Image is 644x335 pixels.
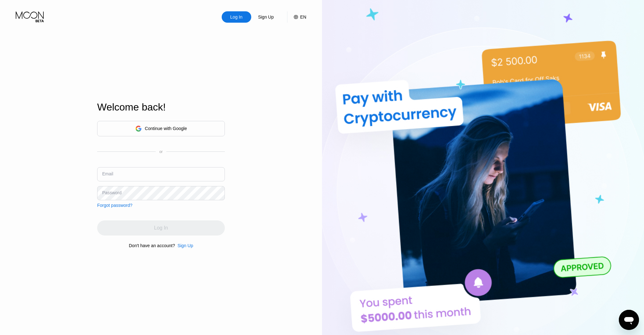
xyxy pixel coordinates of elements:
div: Email [102,171,113,176]
div: Log In [222,11,251,23]
div: Continue with Google [145,126,187,131]
div: Sign Up [175,243,193,248]
div: Sign Up [258,14,275,20]
div: Sign Up [177,243,193,248]
div: Sign Up [251,11,281,23]
iframe: Button to launch messaging window [619,310,639,330]
div: Continue with Google [97,121,225,136]
div: Password [102,190,121,195]
div: EN [300,14,306,20]
div: Forgot password? [97,203,132,208]
div: Don't have an account? [129,243,175,248]
div: Welcome back! [97,101,225,113]
div: Log In [230,14,243,20]
div: or [159,150,163,154]
div: EN [287,11,306,23]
